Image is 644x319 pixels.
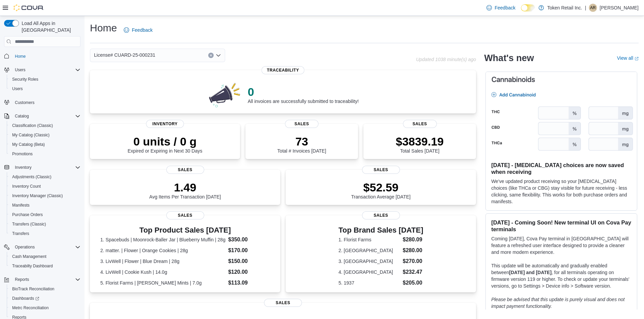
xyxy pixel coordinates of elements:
dd: $150.00 [228,257,270,265]
a: Adjustments (Classic) [9,173,54,181]
span: Sales [166,166,204,174]
p: Updated 1038 minute(s) ago [416,57,476,62]
span: Users [12,66,80,74]
dd: $120.00 [228,268,270,276]
a: View allExternal link [617,55,639,61]
a: Transfers [9,230,32,238]
button: Reports [1,275,83,284]
button: Users [12,66,28,74]
p: [PERSON_NAME] [600,4,639,12]
a: My Catalog (Classic) [9,131,52,139]
a: Traceabilty Dashboard [9,262,55,270]
span: Transfers (Classic) [9,220,80,228]
span: Users [9,85,80,93]
p: We've updated product receiving so your [MEDICAL_DATA] choices (like THCa or CBG) stay visible fo... [491,178,631,205]
span: Promotions [12,151,33,157]
button: Inventory [12,163,34,171]
p: This update will be automatically and gradually enabled between , for all terminals operating on ... [491,262,631,289]
img: Cova [14,4,44,11]
dt: 3. [GEOGRAPHIC_DATA] [338,258,400,265]
span: Feedback [132,27,152,33]
a: Feedback [484,1,518,15]
dt: 4. [GEOGRAPHIC_DATA] [338,269,400,275]
div: All invoices are successfully submitted to traceability! [248,85,359,104]
span: Sales [285,120,319,128]
button: Transfers [7,229,83,238]
span: Cash Management [12,254,46,259]
dt: 1. Florist Farms [338,236,400,243]
dd: $280.00 [403,246,423,255]
a: Dashboards [7,294,83,303]
span: Inventory [15,165,31,170]
span: Feedback [495,4,515,11]
span: Inventory [146,120,184,128]
p: $52.59 [351,181,411,194]
a: Transfers (Classic) [9,220,49,228]
a: Security Roles [9,75,41,83]
dt: 3. LivWell | Flower | Blue Dream | 28g [100,258,225,265]
span: Metrc Reconciliation [9,304,80,312]
button: Home [1,51,83,61]
div: Avg Items Per Transaction [DATE] [149,181,221,200]
dt: 1. Spacebuds | Moonrock-Baller Jar | Blueberry Muffin | 28g [100,236,225,243]
strong: [DATE] and [DATE] [509,270,551,275]
span: Classification (Classic) [12,123,53,128]
p: | [585,4,586,12]
span: BioTrack Reconciliation [9,285,80,293]
dt: 5. Florist Farms | [PERSON_NAME] Mints | 7.0g [100,280,225,286]
h3: [DATE] - [MEDICAL_DATA] choices are now saved when receiving [491,162,631,175]
a: Inventory Manager (Classic) [9,192,66,200]
span: Inventory [12,163,80,171]
button: Reports [12,275,32,284]
a: Inventory Count [9,182,44,190]
a: Dashboards [9,294,42,302]
span: Sales [362,211,400,219]
button: Security Roles [7,75,83,84]
span: Load All Apps in [GEOGRAPHIC_DATA] [19,20,80,33]
dd: $113.09 [228,279,270,287]
a: Manifests [9,201,32,209]
a: Customers [12,99,37,107]
span: Operations [15,244,35,250]
dd: $280.09 [403,236,423,244]
span: Reports [15,277,29,282]
span: ar [590,4,596,12]
span: Manifests [12,203,29,208]
span: My Catalog (Classic) [12,132,50,138]
span: Customers [12,98,80,107]
span: Inventory Count [12,184,41,189]
button: Promotions [7,149,83,159]
span: Users [15,67,25,73]
span: Reports [12,275,80,284]
span: Customers [15,100,34,105]
a: Home [12,52,28,60]
p: 0 units / 0 g [128,135,202,148]
span: Adjustments (Classic) [9,173,80,181]
button: Traceabilty Dashboard [7,261,83,271]
span: Security Roles [9,75,80,83]
dt: 4. LivWell | Cookie Kush | 14.0g [100,269,225,275]
span: Sales [166,211,204,219]
dd: $232.47 [403,268,423,276]
button: Catalog [1,111,83,121]
div: Total # Invoices [DATE] [277,135,326,154]
dt: 2. [GEOGRAPHIC_DATA] [338,247,400,254]
dd: $205.00 [403,279,423,287]
span: Transfers [12,231,29,236]
button: Inventory [1,163,83,172]
button: Metrc Reconciliation [7,303,83,313]
div: andrew rampersad [589,4,597,12]
a: Metrc Reconciliation [9,304,51,312]
p: $3839.19 [396,135,444,148]
span: Inventory Count [9,182,80,190]
span: Catalog [12,112,80,120]
span: Inventory Manager (Classic) [9,192,80,200]
h2: What's new [484,53,534,63]
input: Dark Mode [521,4,535,11]
button: Customers [1,98,83,107]
span: Traceabilty Dashboard [9,262,80,270]
div: Total Sales [DATE] [396,135,444,154]
p: Token Retail Inc. [547,4,582,12]
p: 0 [248,85,359,99]
span: Inventory Manager (Classic) [12,193,63,198]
